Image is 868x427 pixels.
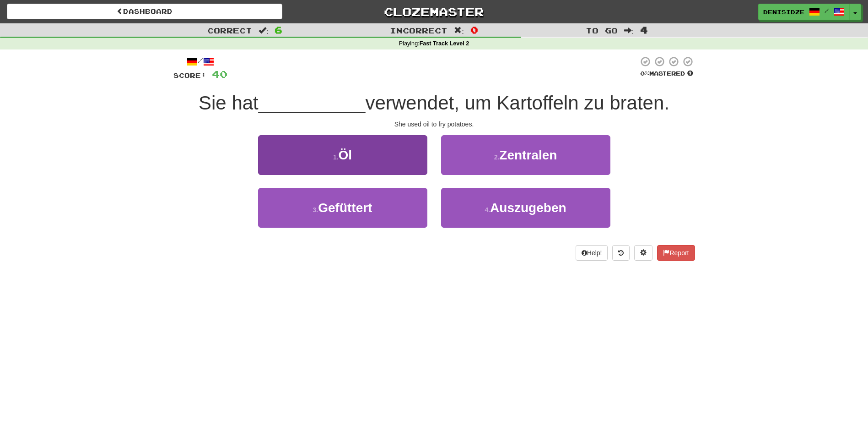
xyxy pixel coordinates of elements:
button: 3.Gefüttert [258,188,427,228]
span: Öl [339,148,352,162]
span: Sie hat [199,92,259,114]
button: Help! [576,245,608,261]
a: Clozemaster [296,4,571,20]
span: : [454,27,464,34]
button: Report [657,245,695,261]
span: Zentralen [499,148,557,162]
span: verwendet, um Kartoffeln zu braten. [365,92,669,114]
span: 0 % [640,70,649,77]
div: / [173,56,227,67]
span: Gefüttert [318,201,372,215]
span: 4 [640,24,648,35]
span: Correct [207,26,252,35]
small: 3 . [313,206,318,213]
span: 0 [470,24,478,35]
span: Score: [173,71,206,79]
span: denisidze [763,8,804,16]
span: 6 [275,24,282,35]
div: She used oil to fry potatoes. [173,120,695,129]
span: 40 [212,68,227,80]
button: 4.Auszugeben [441,188,610,228]
span: Auszugeben [490,201,566,215]
a: Dashboard [7,4,282,19]
button: 2.Zentralen [441,135,610,175]
span: / [825,7,829,14]
span: Incorrect [390,26,447,35]
small: 4 . [485,206,490,213]
strong: Fast Track Level 2 [420,40,469,47]
span: : [259,27,269,34]
button: Round history (alt+y) [612,245,630,261]
small: 1 . [333,153,339,161]
button: 1.Öl [258,135,427,175]
small: 2 . [494,153,500,161]
a: denisidze / [758,4,850,20]
div: Mastered [638,70,695,78]
span: To go [586,26,618,35]
span: : [624,27,634,34]
span: __________ [259,92,366,114]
